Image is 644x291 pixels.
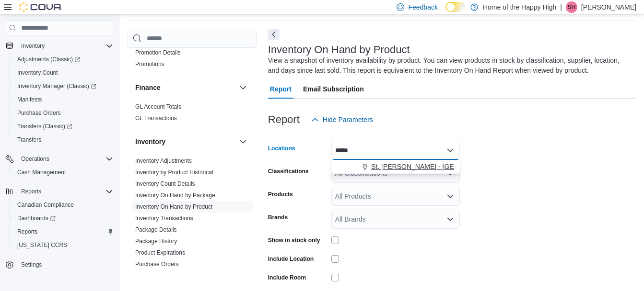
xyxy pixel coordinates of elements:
[270,79,292,99] span: Report
[17,186,113,197] span: Reports
[128,101,257,128] div: Finance
[13,80,113,92] span: Inventory Manager (Classic)
[17,82,96,90] span: Inventory Manager (Classic)
[17,136,41,144] span: Transfers
[135,249,185,256] a: Product Expirations
[135,192,215,199] a: Inventory On Hand by Package
[446,146,454,154] button: Close list of options
[268,213,288,221] label: Brands
[135,61,164,67] a: Promotions
[445,2,466,12] input: Dark Mode
[446,215,454,223] button: Open list of options
[17,96,42,103] span: Manifests
[446,192,454,200] button: Open list of options
[135,157,192,165] span: Inventory Adjustments
[13,213,113,224] span: Dashboards
[408,2,437,12] span: Feedback
[135,249,185,257] span: Product Expirations
[13,199,78,211] a: Canadian Compliance
[17,153,53,165] button: Operations
[2,185,117,198] button: Reports
[568,1,576,13] span: SH
[560,1,562,13] p: |
[13,121,113,132] span: Transfers (Classic)
[17,153,113,165] span: Operations
[135,83,161,92] h3: Finance
[268,274,306,281] label: Include Room
[13,121,76,132] a: Transfers (Classic)
[17,56,80,63] span: Adjustments (Classic)
[135,60,164,68] span: Promotions
[268,236,320,244] label: Show in stock only
[10,225,117,238] button: Reports
[21,42,45,50] span: Inventory
[135,180,195,187] a: Inventory Count Details
[135,237,177,245] span: Package History
[135,261,179,268] a: Purchase Orders
[10,120,117,133] a: Transfers (Classic)
[128,35,257,74] div: Discounts & Promotions
[17,241,67,249] span: [US_STATE] CCRS
[10,53,117,66] a: Adjustments (Classic)
[135,103,181,110] a: GL Account Totals
[10,166,117,179] button: Cash Management
[13,199,113,211] span: Canadian Compliance
[17,186,45,197] button: Reports
[13,239,71,251] a: [US_STATE] CCRS
[17,258,113,270] span: Settings
[371,162,558,171] span: St. [PERSON_NAME] - [GEOGRAPHIC_DATA] - Fire & Flower
[135,203,212,210] a: Inventory On Hand by Product
[135,238,177,245] a: Package History
[566,1,577,13] div: Shane Holcek
[323,115,373,124] span: Hide Parameters
[17,69,58,77] span: Inventory Count
[331,160,460,174] button: St. [PERSON_NAME] - [GEOGRAPHIC_DATA] - Fire & Flower
[13,54,113,65] span: Adjustments (Classic)
[135,180,195,188] span: Inventory Count Details
[135,103,181,111] span: GL Account Totals
[303,79,364,99] span: Email Subscription
[135,137,165,146] h3: Inventory
[331,160,460,174] div: Choose from the following options
[268,56,632,76] div: View a snapshot of inventory availability by product. You can view products in stock by classific...
[307,110,377,129] button: Hide Parameters
[17,123,72,130] span: Transfers (Classic)
[135,114,177,122] span: GL Transactions
[17,201,74,209] span: Canadian Compliance
[2,152,117,166] button: Operations
[10,133,117,146] button: Transfers
[10,93,117,106] button: Manifests
[237,82,249,93] button: Finance
[13,167,113,178] span: Cash Management
[237,136,249,147] button: Inventory
[135,137,235,146] button: Inventory
[268,168,309,175] label: Classifications
[13,167,70,178] a: Cash Management
[135,226,177,233] a: Package Details
[135,49,181,56] a: Promotion Details
[17,228,37,235] span: Reports
[17,214,56,222] span: Dashboards
[13,54,84,65] a: Adjustments (Classic)
[10,79,117,93] a: Inventory Manager (Classic)
[13,134,113,145] span: Transfers
[10,66,117,79] button: Inventory Count
[17,40,48,52] button: Inventory
[13,94,46,105] a: Manifests
[21,155,49,163] span: Operations
[21,261,42,269] span: Settings
[2,257,117,271] button: Settings
[268,44,410,56] h3: Inventory On Hand by Product
[135,115,177,122] a: GL Transactions
[17,109,61,117] span: Purchase Orders
[483,1,556,13] p: Home of the Happy High
[13,107,65,119] a: Purchase Orders
[581,1,636,13] p: [PERSON_NAME]
[10,106,117,120] button: Purchase Orders
[135,226,177,234] span: Package Details
[135,214,193,222] span: Inventory Transactions
[268,190,293,198] label: Products
[268,145,295,152] label: Locations
[17,168,66,176] span: Cash Management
